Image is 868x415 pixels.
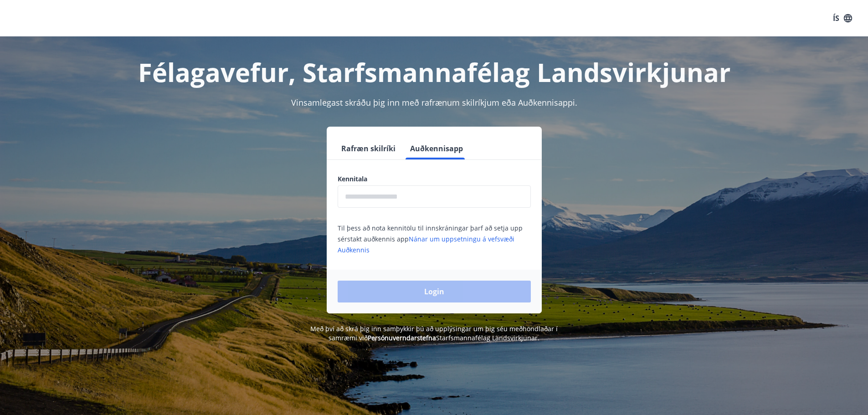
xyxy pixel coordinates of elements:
[117,55,751,89] h1: Félagavefur, Starfsmannafélag Landsvirkjunar
[310,324,558,342] span: Með því að skrá þig inn samþykkir þú að upplýsingar um þig séu meðhöndlaðar í samræmi við Starfsm...
[406,138,467,159] button: Auðkennisapp
[338,138,399,159] button: Rafræn skilríki
[368,333,436,342] a: Persónuverndarstefna
[291,97,577,108] span: Vinsamlegast skráðu þig inn með rafrænum skilríkjum eða Auðkennisappi.
[338,224,523,254] span: Til þess að nota kennitölu til innskráningar þarf að setja upp sérstakt auðkennis app
[338,174,531,184] label: Kennitala
[338,235,514,254] a: Nánar um uppsetningu á vefsvæði Auðkennis
[828,10,857,26] button: ÍS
